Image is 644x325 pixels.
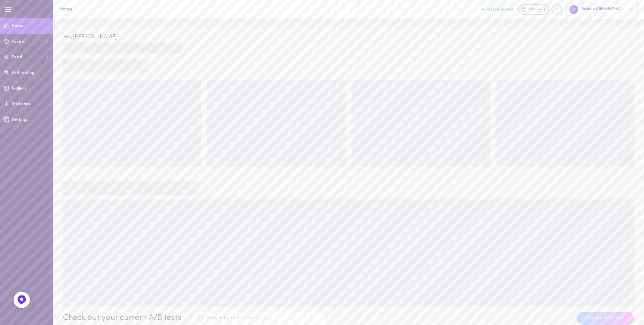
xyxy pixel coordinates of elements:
span: Hey [PERSON_NAME] [63,34,117,40]
img: Feedback Button [17,295,27,305]
div: Mustela [GEOGRAPHIC_DATA] [566,2,638,17]
h1: Home [59,7,171,12]
span: Statistics [12,102,30,106]
span: Check out your current A/B tests [63,314,181,322]
a: My Store [518,4,549,15]
a: Create A/B test [577,316,634,321]
span: A/B testing [12,71,35,75]
span: My Store [528,7,546,13]
span: Gallery [12,87,26,91]
button: 12 Live Assets [482,7,514,12]
span: Assets [12,40,25,44]
div: Knowledge center [551,4,562,15]
button: Create A/B test [577,312,634,325]
span: Settings [12,118,28,122]
span: Feed [12,55,22,59]
span: Home [12,24,24,28]
a: 12 Live Assets [482,7,518,12]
